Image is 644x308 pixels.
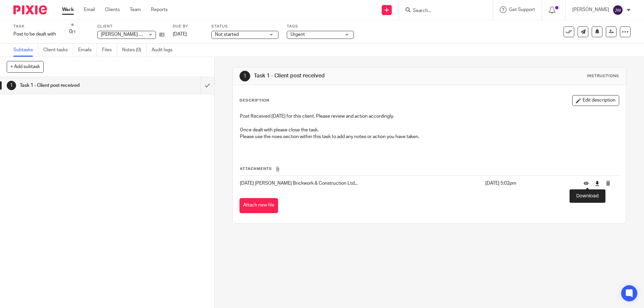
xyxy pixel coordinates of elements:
span: [DATE] [173,32,187,37]
a: Team [130,6,141,13]
h1: Task 1 - Client post received [254,72,444,79]
span: Urgent [290,32,305,37]
a: Clients [105,6,120,13]
a: Files [102,44,117,57]
a: Download [595,180,600,187]
a: Email [84,6,95,13]
p: Post Received [DATE] for this client. Please review and action accordingly. [240,113,619,120]
div: 1 [239,71,250,81]
div: 1 [7,81,16,90]
input: Search [412,8,473,14]
button: Attach new file [239,198,278,213]
a: Audit logs [152,44,177,57]
div: Post to be dealt with [13,31,56,38]
h1: Task 1 - Client post received [20,80,136,90]
p: Description [239,98,269,103]
span: Not started [215,32,239,37]
span: [PERSON_NAME] Brickwork & Construction Ltd [101,32,201,37]
label: Due by [173,24,203,29]
small: /1 [72,30,76,34]
img: Pixie [13,5,47,14]
p: Once dealt with please close the task. [240,127,619,133]
div: Instructions [587,73,619,79]
a: Client tasks [43,44,73,57]
img: svg%3E [612,5,623,15]
label: Client [97,24,164,29]
a: Work [62,6,74,13]
p: Please use the noes section within this task to add any notes or action you have taken. [240,133,619,140]
a: Subtasks [13,44,38,57]
a: Reports [151,6,168,13]
label: Status [211,24,278,29]
p: [DATE] 5:02pm [485,180,574,187]
p: [DATE] [PERSON_NAME] Brickwork & Construction Ltd... [240,180,482,187]
a: Notes (0) [122,44,147,57]
button: + Add subtask [7,61,44,72]
p: [PERSON_NAME] [572,6,609,13]
label: Task [13,24,56,29]
span: Attachments [240,167,272,171]
label: Tags [287,24,354,29]
button: Edit description [572,95,619,106]
span: Get Support [509,7,535,12]
div: 0 [69,28,76,36]
a: Emails [78,44,97,57]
